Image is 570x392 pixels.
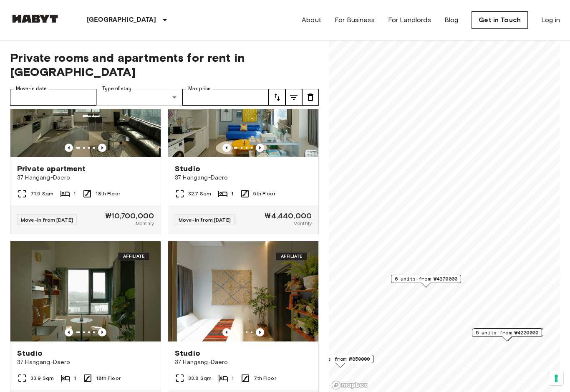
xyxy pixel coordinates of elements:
label: Max price [188,85,211,92]
label: Move-in date [16,85,47,92]
button: Previous image [98,144,106,152]
img: Marketing picture of unit EP-Y-P-18-00 [10,241,161,341]
p: [GEOGRAPHIC_DATA] [87,15,156,25]
a: Get in Touch [472,11,528,29]
button: Previous image [65,328,73,336]
span: ₩10,700,000 [105,212,154,220]
span: 33.9 Sqm [30,374,54,382]
span: ₩4,440,000 [265,212,312,220]
span: 32.7 Sqm [188,190,211,197]
span: 1 [232,374,234,382]
span: Private rooms and apartments for rent in [GEOGRAPHIC_DATA] [10,51,319,79]
span: Studio [17,348,43,358]
a: Mapbox logo [331,380,368,390]
span: 37 Hangang-Daero [17,358,154,367]
a: Log in [541,15,560,25]
span: Move-in from [DATE] [179,217,231,223]
span: Monthly [293,220,312,227]
span: 1 [231,190,233,197]
img: Habyt [10,15,60,23]
span: 7th Floor [254,374,276,382]
span: 6 units from ₩4370000 [395,275,457,283]
span: 1 [73,190,76,197]
button: Previous image [256,144,264,152]
label: Type of stay [102,85,131,92]
button: tune [285,89,302,106]
a: For Landlords [388,15,431,25]
div: Map marker [473,328,543,341]
a: Blog [444,15,459,25]
a: Marketing picture of unit EP-Y-U-05-00Previous imagePrevious imageStudio37 Hangang-Daero32.7 Sqm1... [168,56,319,234]
img: Marketing picture of unit EP-Y-B-07-00 [168,241,318,341]
a: For Business [335,15,375,25]
input: Choose date [10,89,96,106]
span: Private apartment [17,164,86,174]
button: Previous image [65,144,73,152]
span: 71.9 Sqm [30,190,53,197]
span: 5 units from ₩4220000 [476,329,538,336]
button: Previous image [256,328,264,336]
span: Studio [175,164,200,174]
span: 37 Hangang-Daero [175,174,312,182]
div: Map marker [472,329,542,341]
span: 5th Floor [253,190,275,197]
button: Previous image [222,144,231,152]
button: tune [302,89,319,106]
a: About [302,15,321,25]
span: 1 [74,374,76,382]
span: 18th Floor [96,374,121,382]
span: 37 Hangang-Daero [17,174,154,182]
span: 37 Hangang-Daero [175,358,312,367]
div: Map marker [306,355,373,368]
button: Previous image [222,328,231,336]
span: 9 units from ₩850000 [310,355,370,363]
span: Move-in from [DATE] [21,217,73,223]
span: 18th Floor [96,190,120,197]
span: 33.8 Sqm [188,374,212,382]
button: Your consent preferences for tracking technologies [549,371,563,385]
div: Map marker [391,275,461,288]
span: Monthly [136,220,154,227]
button: tune [269,89,285,106]
button: Previous image [98,328,106,336]
span: Studio [175,348,200,358]
a: Marketing picture of unit EP-Y-PV-18-00Previous imagePrevious imagePrivate apartment37 Hangang-Da... [10,56,161,234]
